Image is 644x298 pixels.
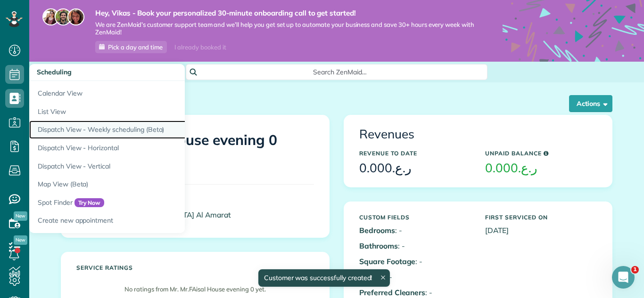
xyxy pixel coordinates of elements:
b: Bedrooms [359,226,395,235]
span: New [14,211,27,221]
p: [DATE] [485,225,597,236]
b: Preferred Cleaners [359,288,425,297]
div: Customer was successfully created! [258,269,390,287]
span: New [14,235,27,245]
p: : - [359,272,471,282]
h5: Unpaid Balance [485,150,597,156]
span: Try Now [74,198,105,208]
a: Dispatch View - Weekly scheduling (Beta) [29,121,265,139]
a: List View [29,103,265,121]
span: 1 [631,266,639,274]
a: Dispatch View - Horizontal [29,139,265,157]
p: : - [359,225,471,236]
a: Spot FinderTry Now [29,193,265,212]
span: We are ZenMaid’s customer support team and we’ll help you get set up to automate your business an... [95,21,474,37]
p: : - [359,256,471,267]
a: Map View (Beta) [29,175,265,193]
h3: Revenues [359,128,597,141]
h5: Service ratings [76,265,314,271]
p: : - [359,241,471,251]
div: I already booked it [169,41,231,53]
p: : - [359,287,471,298]
b: Bathrooms [359,241,398,250]
b: Square Footage [359,257,415,266]
h3: ر.ع.0.000 [359,161,471,175]
h1: Mr. Mr.FAisal House evening 0 [76,132,314,165]
a: Create new appointment [29,211,265,233]
span: Pick a day and time [108,43,163,51]
p: No ratings from Mr. Mr.FAisal House evening 0 yet. [81,285,309,294]
h5: First Serviced On [485,214,597,220]
img: jorge-587dff0eeaa6aab1f244e6dc62b8924c3b6ad411094392a53c71c6c4a576187d.jpg [55,8,72,25]
iframe: Intercom live chat [612,266,635,289]
h3: ر.ع.0.000 [485,161,597,175]
a: Pick a day and time [95,41,167,53]
button: Actions [569,95,612,112]
h5: Service Address [76,199,314,205]
strong: Hey, Vikas - Book your personalized 30-minute onboarding call to get started! [95,8,474,18]
span: Scheduling [37,68,72,76]
a: Dispatch View - Vertical [29,157,265,176]
img: maria-72a9807cf96188c08ef61303f053569d2e2a8a1cde33d635c8a3ac13582a053d.jpg [42,8,59,25]
img: michelle-19f622bdf1676172e81f8f8fba1fb50e276960ebfe0243fe18214015130c80e4.jpg [67,8,84,25]
h5: Custom Fields [359,214,471,220]
h5: Revenue to Date [359,150,471,156]
a: Calendar View [29,81,265,103]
